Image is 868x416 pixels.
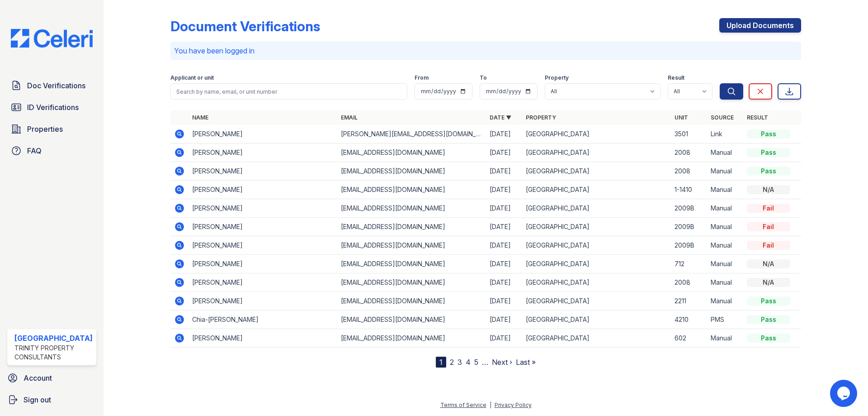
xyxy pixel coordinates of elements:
div: N/A [747,259,790,268]
td: [EMAIL_ADDRESS][DOMAIN_NAME] [337,143,486,162]
td: 3501 [671,125,707,143]
a: Doc Verifications [7,77,96,95]
td: Manual [707,292,743,311]
td: [PERSON_NAME] [189,236,337,255]
td: [DATE] [486,311,522,329]
a: Result [747,114,768,121]
td: Manual [707,143,743,162]
td: [EMAIL_ADDRESS][DOMAIN_NAME] [337,218,486,236]
td: [DATE] [486,143,522,162]
a: Upload Documents [719,18,801,33]
td: Link [707,125,743,143]
span: Properties [27,124,63,134]
a: Sign out [4,391,100,409]
td: [EMAIL_ADDRESS][DOMAIN_NAME] [337,329,486,348]
span: Doc Verifications [27,80,85,91]
td: 2009B [671,199,707,218]
div: Trinity Property Consultants [14,344,93,362]
td: [GEOGRAPHIC_DATA] [522,143,671,162]
a: 3 [458,358,462,367]
div: Fail [747,204,790,213]
td: [EMAIL_ADDRESS][DOMAIN_NAME] [337,181,486,199]
td: [DATE] [486,255,522,273]
div: 1 [436,357,446,368]
span: ID Verifications [27,102,79,113]
a: FAQ [7,142,96,160]
td: Chia-[PERSON_NAME] [189,311,337,329]
td: 1-1410 [671,181,707,199]
td: 2008 [671,143,707,162]
td: [EMAIL_ADDRESS][DOMAIN_NAME] [337,255,486,273]
input: Search by name, email, or unit number [170,83,407,100]
td: 602 [671,329,707,348]
td: [PERSON_NAME][EMAIL_ADDRESS][DOMAIN_NAME] [337,125,486,143]
iframe: chat widget [830,380,859,407]
label: To [480,74,487,81]
a: ID Verifications [7,98,96,116]
td: [PERSON_NAME] [189,181,337,199]
div: Pass [747,315,790,324]
td: [DATE] [486,162,522,181]
td: [GEOGRAPHIC_DATA] [522,125,671,143]
td: Manual [707,273,743,292]
td: [EMAIL_ADDRESS][DOMAIN_NAME] [337,292,486,311]
label: Applicant or unit [170,74,214,81]
label: Result [668,74,684,81]
td: [EMAIL_ADDRESS][DOMAIN_NAME] [337,199,486,218]
td: [PERSON_NAME] [189,162,337,181]
td: PMS [707,311,743,329]
div: Pass [747,129,790,139]
a: Last » [516,358,536,367]
td: [GEOGRAPHIC_DATA] [522,199,671,218]
div: Pass [747,296,790,306]
a: Properties [7,120,96,138]
td: [DATE] [486,292,522,311]
a: Unit [675,114,688,121]
td: [DATE] [486,181,522,199]
td: [PERSON_NAME] [189,273,337,292]
div: Fail [747,222,790,231]
div: Pass [747,167,790,176]
a: Date ▼ [490,114,511,121]
div: Document Verifications [170,18,320,34]
td: Manual [707,218,743,236]
a: 2 [450,358,454,367]
img: CE_Logo_Blue-a8612792a0a2168367f1c8372b55b34899dd931a85d93a1a3d3e32e68fde9ad4.png [4,29,100,48]
div: [GEOGRAPHIC_DATA] [14,333,93,344]
a: Privacy Policy [495,402,532,408]
div: Pass [747,148,790,157]
td: [GEOGRAPHIC_DATA] [522,255,671,273]
td: [GEOGRAPHIC_DATA] [522,329,671,348]
a: Source [711,114,734,121]
td: Manual [707,181,743,199]
a: Email [341,114,358,121]
div: Pass [747,334,790,343]
a: Name [192,114,208,121]
span: Sign out [24,394,51,405]
div: N/A [747,185,790,194]
td: 712 [671,255,707,273]
div: | [490,402,491,408]
td: [DATE] [486,125,522,143]
td: [EMAIL_ADDRESS][DOMAIN_NAME] [337,273,486,292]
td: [GEOGRAPHIC_DATA] [522,181,671,199]
td: [PERSON_NAME] [189,329,337,348]
td: [DATE] [486,199,522,218]
td: [DATE] [486,218,522,236]
p: You have been logged in [174,45,797,56]
td: [DATE] [486,329,522,348]
span: Account [24,373,52,383]
td: [PERSON_NAME] [189,292,337,311]
td: [PERSON_NAME] [189,255,337,273]
td: [PERSON_NAME] [189,199,337,218]
td: Manual [707,236,743,255]
td: [GEOGRAPHIC_DATA] [522,236,671,255]
a: Terms of Service [440,402,486,408]
td: [EMAIL_ADDRESS][DOMAIN_NAME] [337,236,486,255]
td: [GEOGRAPHIC_DATA] [522,218,671,236]
td: [EMAIL_ADDRESS][DOMAIN_NAME] [337,162,486,181]
td: 2009B [671,236,707,255]
td: [EMAIL_ADDRESS][DOMAIN_NAME] [337,311,486,329]
td: [DATE] [486,236,522,255]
